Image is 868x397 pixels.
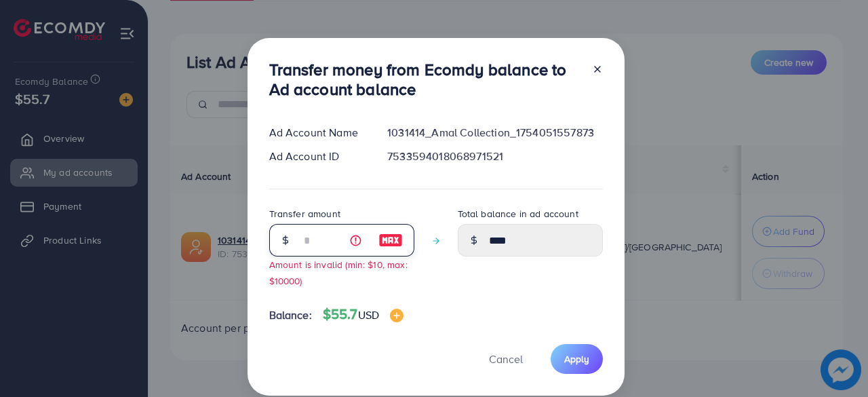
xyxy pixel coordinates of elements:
button: Cancel [472,344,540,373]
span: Apply [564,352,589,366]
img: image [390,309,403,322]
div: 1031414_Amal Collection_1754051557873 [376,125,613,140]
img: image [378,232,403,248]
label: Total balance in ad account [458,207,578,221]
button: Apply [551,344,603,373]
div: 7533594018068971521 [376,149,613,164]
span: USD [358,307,379,322]
h3: Transfer money from Ecomdy balance to Ad account balance [269,60,581,99]
small: Amount is invalid (min: $10, max: $10000) [269,258,408,286]
h4: $55.7 [323,306,403,323]
span: Cancel [489,352,523,366]
div: Ad Account Name [258,125,377,140]
div: Ad Account ID [258,149,377,164]
span: Balance: [269,307,312,323]
label: Transfer amount [269,207,340,221]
